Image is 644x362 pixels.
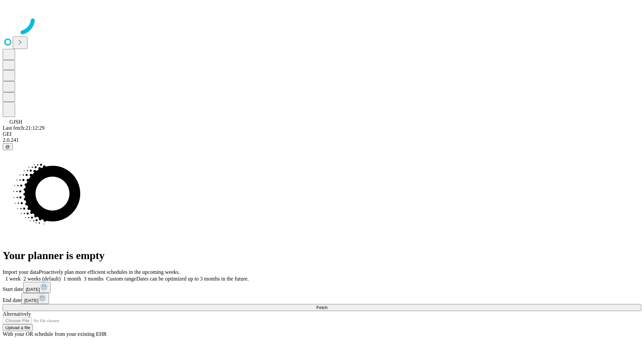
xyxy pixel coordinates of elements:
[136,276,249,282] span: Dates can be optimized up to 3 months in the future.
[106,276,136,282] span: Custom range
[5,276,21,282] span: 1 week
[5,144,10,149] span: @
[24,298,38,303] span: [DATE]
[3,311,31,317] span: Alternatively
[3,143,13,150] button: @
[26,287,40,292] span: [DATE]
[3,125,45,131] span: Last fetch: 21:12:29
[3,304,641,311] button: Fetch
[63,276,81,282] span: 1 month
[21,293,49,304] button: [DATE]
[23,276,61,282] span: 2 weeks (default)
[3,131,641,137] div: GEI
[3,282,641,293] div: Start date
[9,119,22,125] span: GJSH
[3,293,641,304] div: End date
[3,137,641,143] div: 2.0.241
[316,305,327,310] span: Fetch
[3,324,33,331] button: Upload a file
[3,331,107,337] span: With your OR schedule from your existing EHR
[84,276,104,282] span: 3 months
[23,282,51,293] button: [DATE]
[3,269,39,275] span: Import your data
[39,269,180,275] span: Proactively plan more efficient schedules in the upcoming weeks.
[3,249,641,262] h1: Your planner is empty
